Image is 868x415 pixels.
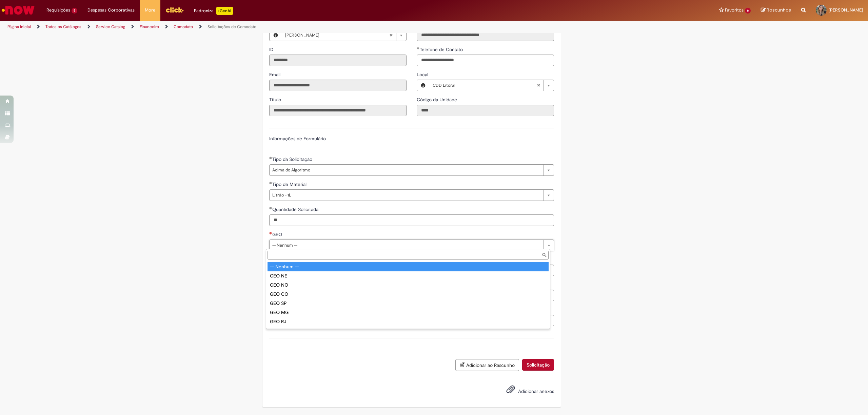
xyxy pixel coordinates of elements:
[268,308,549,317] div: GEO MG
[266,261,550,329] ul: GEO
[268,281,549,290] div: GEO NO
[268,317,549,326] div: GEO RJ
[268,299,549,308] div: GEO SP
[268,262,549,271] div: -- Nenhum --
[268,290,549,299] div: GEO CO
[268,271,549,281] div: GEO NE
[268,326,549,335] div: GEO SUL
